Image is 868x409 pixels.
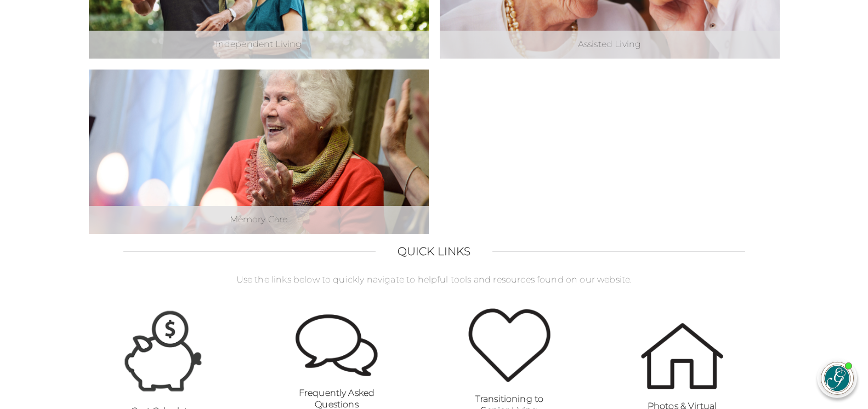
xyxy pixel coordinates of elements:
p: Use the links below to quickly navigate to helpful tools and resources found on our website. [89,274,780,286]
h2: Quick Links [398,245,471,258]
img: Cost Calculator [123,308,205,394]
div: Assisted Living [440,31,780,59]
img: avatar [821,362,853,394]
div: Memory Care [89,206,429,234]
img: Frequently Asked Questions [296,314,378,377]
img: Photos & Virtual Tours [641,323,723,389]
img: Transitioning to Senior Living [468,308,551,383]
div: Independent Living [89,31,429,59]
